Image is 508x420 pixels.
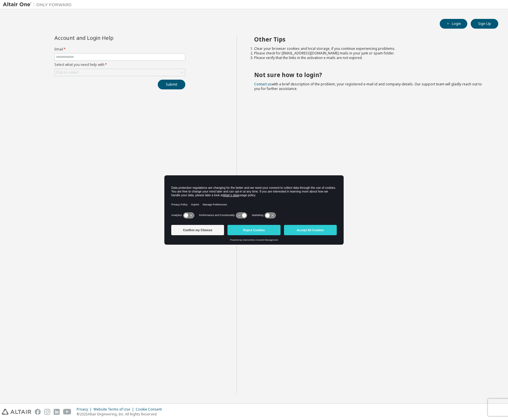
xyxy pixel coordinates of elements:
[254,71,488,78] h2: Not sure how to login?
[55,36,159,40] div: Account and Login Help
[94,407,136,412] div: Website Terms of Use
[44,409,50,415] img: instagram.svg
[35,409,41,415] img: facebook.svg
[254,51,488,56] li: Please check for [EMAIL_ADDRESS][DOMAIN_NAME] mails in your junk or spam folder.
[254,82,272,87] a: Contact us
[136,407,165,412] div: Cookie Consent
[2,409,31,415] img: altair_logo.svg
[158,80,185,89] button: Submit
[254,36,488,43] h2: Other Tips
[3,2,75,7] img: Altair One
[55,47,185,52] label: Email
[440,19,467,29] button: Login
[254,46,488,51] li: Clear your browser cookies and local storage, if you continue experiencing problems.
[55,69,185,76] div: Click to select
[63,409,71,415] img: youtube.svg
[77,412,165,417] p: © 2025 Altair Engineering, Inc. All Rights Reserved.
[56,70,78,75] div: Click to select
[254,82,482,91] span: with a brief description of the problem, your registered e-mail id and company details. Our suppo...
[55,62,185,67] label: Select what you need help with
[54,409,60,415] img: linkedin.svg
[471,19,498,29] button: Sign Up
[254,56,488,60] li: Please verify that the links in the activation e-mails are not expired.
[77,407,94,412] div: Privacy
